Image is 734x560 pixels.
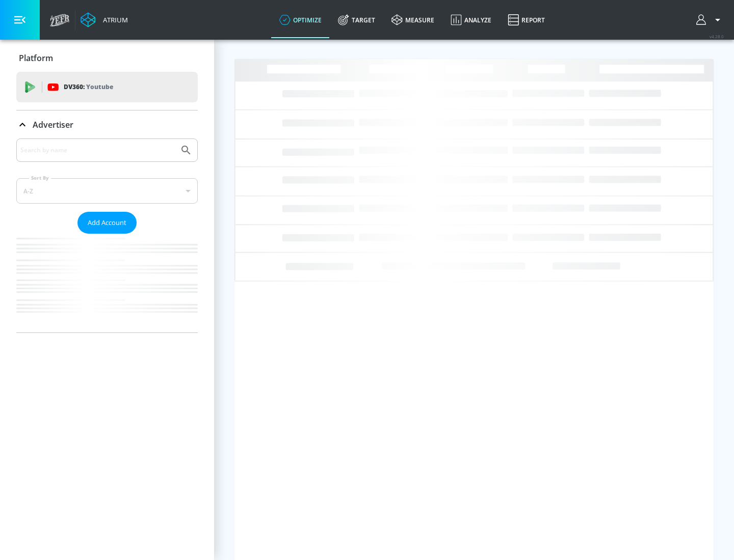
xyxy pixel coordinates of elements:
a: Target [330,2,383,38]
div: Atrium [99,15,128,24]
div: DV360: Youtube [16,72,198,102]
nav: list of Advertiser [16,234,198,332]
a: Atrium [81,12,128,27]
p: Advertiser [33,119,73,130]
div: Advertiser [16,138,198,332]
button: Add Account [77,212,137,234]
p: Platform [19,52,53,64]
div: A-Z [16,178,198,204]
input: Search by name [20,144,175,157]
div: Advertiser [16,110,198,139]
div: Platform [16,44,198,72]
a: Report [500,2,553,38]
span: v 4.28.0 [710,34,724,39]
a: measure [383,2,442,38]
p: Youtube [86,81,113,92]
a: optimize [271,2,330,38]
a: Analyze [442,2,500,38]
span: Add Account [88,217,126,229]
p: DV360: [64,81,113,93]
label: Sort By [29,175,51,181]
